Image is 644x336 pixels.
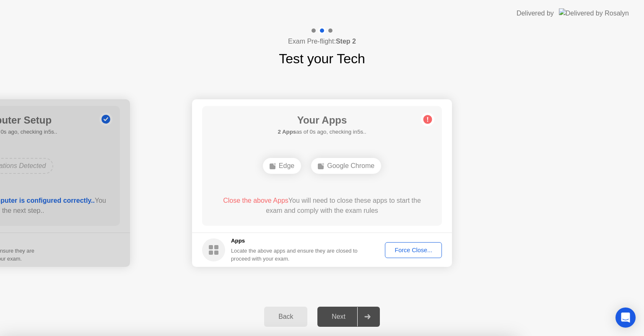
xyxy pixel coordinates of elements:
[223,197,288,204] span: Close the above Apps
[388,247,439,253] div: Force Close...
[214,196,430,216] div: You will need to close these apps to start the exam and comply with the exam rules
[288,36,356,47] h4: Exam Pre-flight:
[320,313,357,320] div: Next
[615,308,636,328] div: Open Intercom Messenger
[559,8,629,18] img: Delivered by Rosalyn
[278,113,366,128] h1: Your Apps
[263,158,301,174] div: Edge
[517,8,554,18] div: Delivered by
[278,129,296,135] b: 2 Apps
[231,247,358,263] div: Locate the above apps and ensure they are closed to proceed with your exam.
[267,313,305,320] div: Back
[311,158,381,174] div: Google Chrome
[279,49,365,69] h1: Test your Tech
[336,38,356,45] b: Step 2
[278,128,366,136] h5: as of 0s ago, checking in5s..
[231,237,358,245] h5: Apps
